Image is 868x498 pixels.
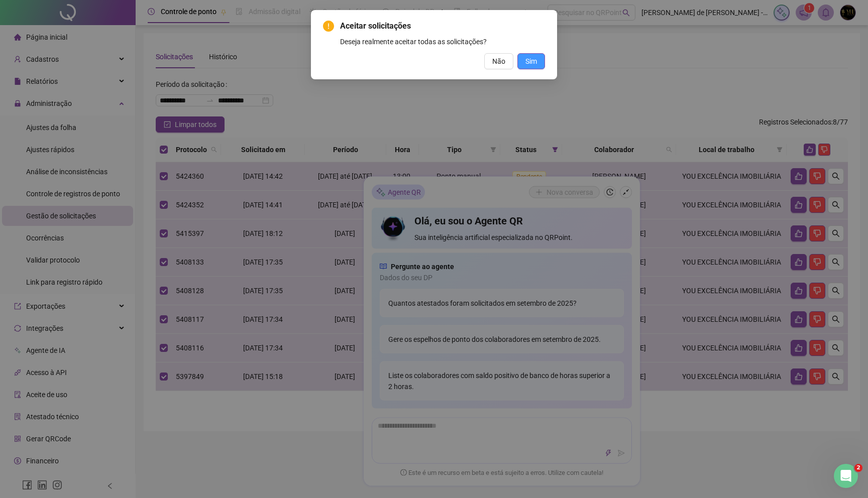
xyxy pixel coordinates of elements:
[484,53,513,69] button: Não
[525,56,537,67] span: Sim
[323,21,334,32] span: exclamation-circle
[854,464,862,472] span: 2
[340,36,545,47] div: Deseja realmente aceitar todas as solicitações?
[834,464,858,488] iframe: Intercom live chat
[492,56,505,67] span: Não
[340,20,545,32] span: Aceitar solicitações
[517,53,545,69] button: Sim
